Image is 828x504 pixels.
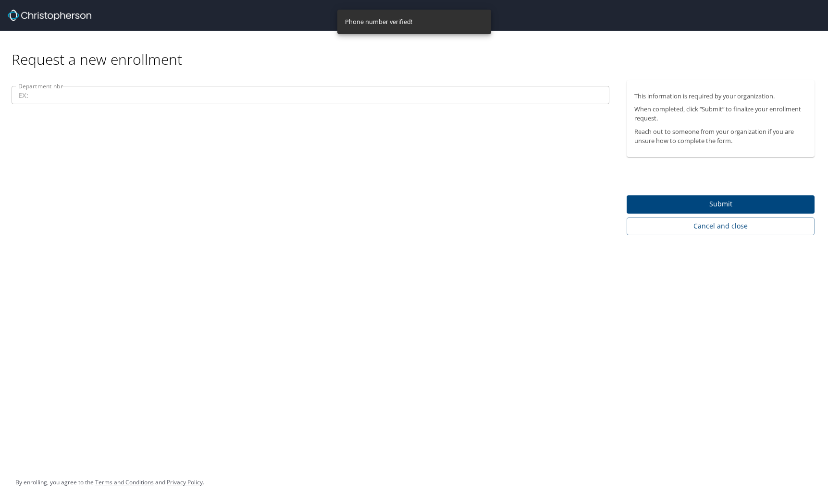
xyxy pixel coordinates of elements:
a: Privacy Policy [167,478,203,486]
div: By enrolling, you agree to the and . [15,470,204,494]
input: EX: [12,86,609,104]
div: Phone number verified! [345,12,412,31]
div: Request a new enrollment [12,31,822,69]
p: When completed, click “Submit” to finalize your enrollment request. [634,105,807,123]
button: Cancel and close [627,217,815,235]
p: Reach out to someone from your organization if you are unsure how to complete the form. [634,127,807,145]
p: This information is required by your organization. [634,92,807,101]
img: cbt logo [8,10,91,21]
span: Submit [634,198,807,210]
a: Terms and Conditions [95,478,154,486]
span: Cancel and close [634,220,807,232]
button: Submit [627,195,815,214]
